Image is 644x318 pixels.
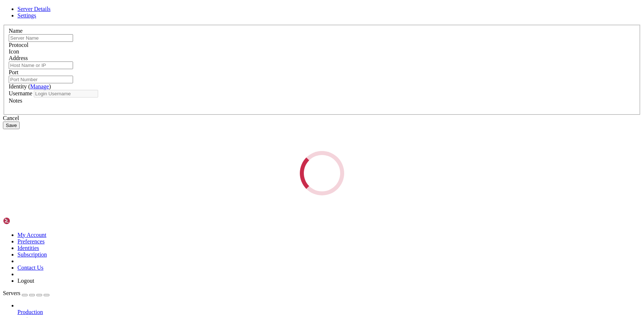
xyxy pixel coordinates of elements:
[9,48,19,55] label: Icon
[61,96,113,102] span: https://shellngn.com
[9,61,73,69] input: Host Name or IP
[3,34,549,40] x-row: It also has a full-featured SFTP client, remote desktop with RDP and VNC, and more.
[17,232,47,238] a: My Account
[3,65,549,71] x-row: * Enjoy easy management of files and folders, swift data transfers, and the ability to edit your ...
[17,265,44,271] a: Contact Us
[9,34,73,42] input: Server Name
[9,98,22,104] label: Notes
[28,83,51,90] span: ( )
[30,83,49,90] a: Manage
[3,290,20,296] span: Servers
[9,69,19,75] label: Port
[17,278,34,284] a: Logout
[189,52,250,58] span: https://shellngn.com/pro-docker/
[3,122,20,129] button: Save
[3,71,549,77] x-row: * Take full control of your remote servers using our RDP or VNC from your browser.
[9,42,28,48] label: Protocol
[6,59,64,64] span: Advanced SSH Client:
[292,143,352,203] div: Loading...
[17,309,641,315] a: Production
[9,83,51,90] label: Identity
[3,59,549,65] x-row: * Work on multiple sessions, automate your SSH commands, and establish connections with just a si...
[6,71,87,77] span: Remote Desktop Capabilities:
[3,217,45,224] img: Shellngn
[6,52,84,58] span: Seamless Server Management:
[17,251,47,258] a: Subscription
[3,3,61,9] span: Welcome to Shellngn!
[34,90,98,98] input: Login Username
[3,28,549,34] x-row: Shellngn is a web-based SSH client that allows you to connect to your servers from anywhere witho...
[142,52,183,58] span: https://shellngn.com/cloud/
[9,55,28,61] label: Address
[3,290,49,296] a: Servers
[17,12,36,19] a: Settings
[3,115,641,122] div: Cancel
[17,6,51,12] a: Server Details
[17,245,39,251] a: Identities
[6,65,81,71] span: Comprehensive SFTP Client:
[3,108,189,114] span: To get started, please use the left side bar to add your server.
[3,52,549,59] x-row: * Whether you're using or , enjoy the convenience of managing your servers from anywhere.
[17,238,45,245] a: Preferences
[17,309,43,315] span: Production
[3,77,549,83] x-row: * Experience the same robust functionality and convenience on your mobile devices, for seamless s...
[9,90,32,96] label: Username
[9,28,23,34] label: Name
[3,114,6,120] div: (0, 18)
[9,76,73,83] input: Port Number
[3,15,70,21] span: This is a demo session.
[6,77,67,83] span: Mobile Compatibility:
[3,96,549,102] x-row: More information at:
